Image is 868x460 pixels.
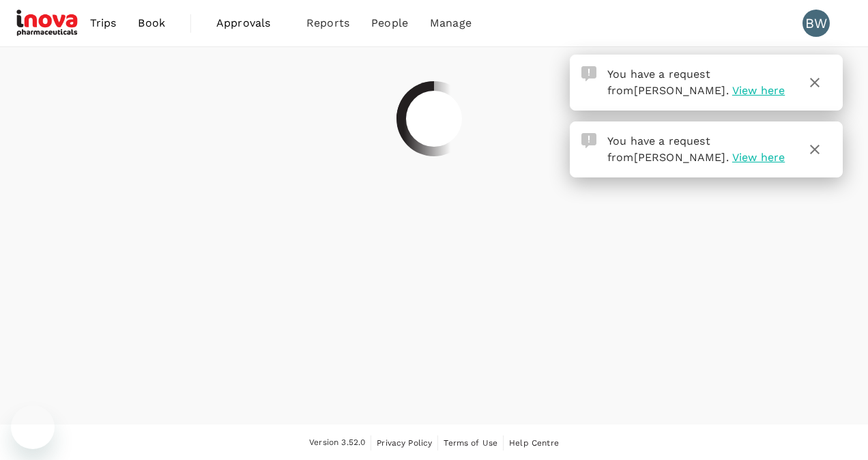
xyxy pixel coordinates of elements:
span: [PERSON_NAME] [634,84,726,97]
a: Help Centre [509,435,559,450]
a: Terms of Use [444,435,497,450]
span: Version 3.52.0 [309,436,365,450]
span: [PERSON_NAME] [634,151,726,164]
span: You have a request from . [607,68,729,97]
div: BW [802,10,830,37]
span: View here [732,84,785,97]
span: Manage [430,15,472,31]
span: Trips [90,15,117,31]
span: Privacy Policy [377,438,432,448]
span: People [371,15,408,31]
a: Privacy Policy [377,435,432,450]
img: Approval Request [581,133,596,148]
iframe: Button to launch messaging window [11,405,55,449]
span: Approvals [216,15,285,31]
span: Terms of Use [444,438,497,448]
span: Reports [306,15,349,31]
img: Approval Request [581,66,596,81]
span: Book [138,15,165,31]
span: View here [732,151,785,164]
span: You have a request from . [607,134,729,164]
span: Help Centre [509,438,559,448]
img: iNova Pharmaceuticals [16,8,79,38]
